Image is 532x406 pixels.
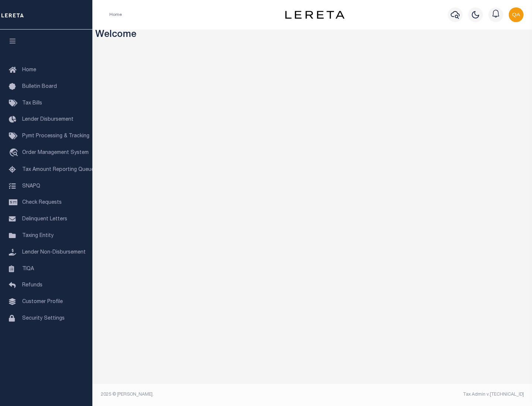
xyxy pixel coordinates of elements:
div: Tax Admin v.[TECHNICAL_ID] [318,391,524,398]
span: Lender Non-Disbursement [22,250,86,255]
span: Lender Disbursement [22,117,74,122]
img: logo-dark.svg [285,11,344,19]
span: Order Management System [22,150,89,155]
span: Pymt Processing & Tracking [22,134,89,139]
i: travel_explore [9,148,21,158]
h3: Welcome [95,30,529,41]
div: 2025 © [PERSON_NAME]. [95,391,313,398]
span: Security Settings [22,316,65,321]
span: Taxing Entity [22,233,54,238]
span: Delinquent Letters [22,217,67,222]
img: svg+xml;base64,PHN2ZyB4bWxucz0iaHR0cDovL3d3dy53My5vcmcvMjAwMC9zdmciIHBvaW50ZXItZXZlbnRzPSJub25lIi... [509,7,524,22]
li: Home [109,11,122,18]
span: Home [22,68,36,73]
span: Customer Profile [22,299,63,304]
span: Refunds [22,283,42,288]
span: Tax Amount Reporting Queue [22,167,94,172]
span: Bulletin Board [22,84,57,89]
span: TIQA [22,266,34,271]
span: Check Requests [22,200,62,205]
span: SNAPQ [22,183,40,189]
span: Tax Bills [22,101,42,106]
